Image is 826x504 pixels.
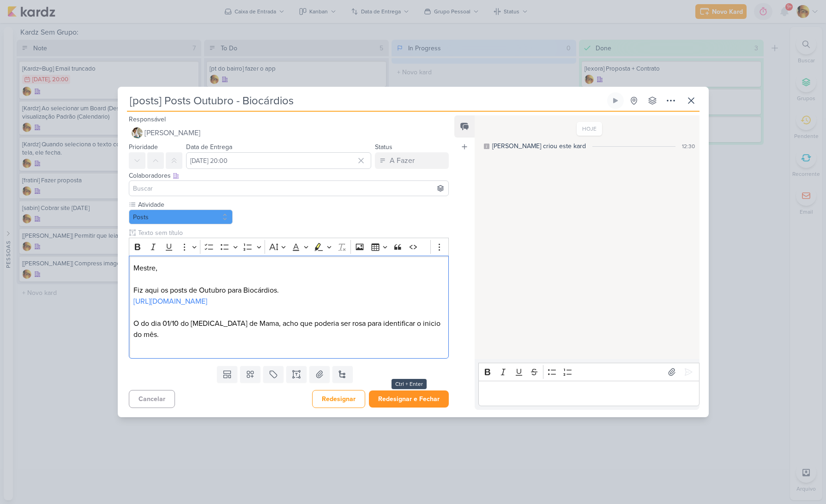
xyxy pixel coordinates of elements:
[129,256,449,359] div: Editor editing area: main
[133,285,444,296] p: Fiz aqui os posts de Outubro para Biocárdios.
[129,390,175,408] button: Cancelar
[137,200,233,210] label: Atividade
[129,125,449,141] button: [PERSON_NAME]
[133,318,444,340] p: O do dia 01/10 do [MEDICAL_DATA] de Mama, acho que poderia ser rosa para identificar o inicio do ...
[369,390,449,408] button: Redesignar e Fechar
[129,238,449,256] div: Editor toolbar
[375,143,392,151] label: Status
[492,141,586,151] div: [PERSON_NAME] criou este kard
[133,297,207,306] a: [URL][DOMAIN_NAME]
[127,92,605,109] input: Kard Sem Título
[375,152,449,169] button: A Fazer
[392,379,427,389] div: Ctrl + Enter
[390,155,415,166] div: A Fazer
[145,127,200,138] span: [PERSON_NAME]
[186,143,232,151] label: Data de Entrega
[129,115,166,123] label: Responsável
[136,228,449,238] input: Texto sem título
[131,183,447,194] input: Buscar
[129,210,233,224] button: Posts
[612,97,619,104] div: Ligar relógio
[186,152,372,169] input: Select a date
[478,363,699,381] div: Editor toolbar
[478,381,699,406] div: Editor editing area: main
[312,390,365,408] button: Redesignar
[129,171,449,180] div: Colaboradores
[682,142,695,150] div: 12:30
[133,263,444,274] p: Mestre,
[132,127,143,138] img: Raphael Simas
[129,143,158,151] label: Prioridade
